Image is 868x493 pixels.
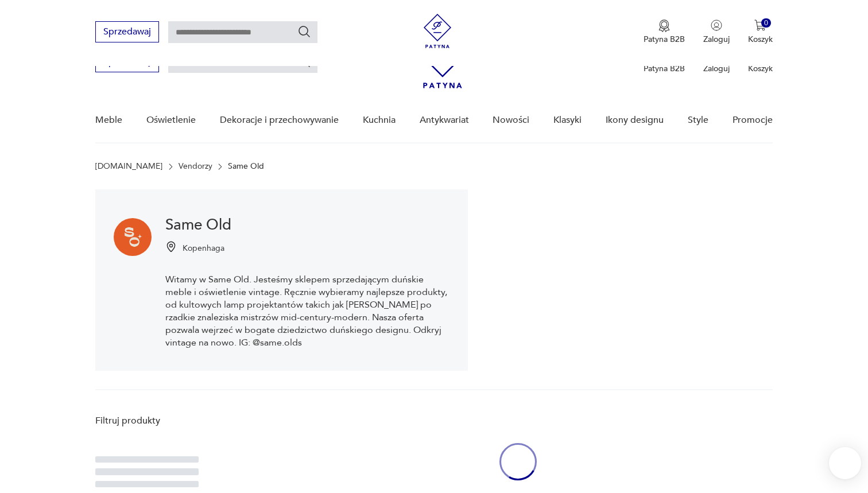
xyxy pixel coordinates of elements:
[711,20,722,31] img: Ikonka użytkownika
[95,98,122,142] a: Meble
[829,447,861,479] iframe: Smartsupp widget button
[644,34,685,45] p: Patyna B2B
[703,63,730,74] p: Zaloguj
[363,98,396,142] a: Kuchnia
[95,21,159,42] button: Sprzedawaj
[644,20,685,45] a: Ikona medaluPatyna B2B
[703,34,730,45] p: Zaloguj
[179,162,212,171] a: Vendorzy
[468,189,773,371] img: Same Old
[95,414,236,427] p: Filtruj produkty
[114,218,152,256] img: Same Old
[95,29,159,37] a: Sprzedawaj
[95,59,159,67] a: Sprzedawaj
[165,273,449,349] p: Witamy w Same Old. Jesteśmy sklepem sprzedającym duńskie meble i oświetlenie vintage. Ręcznie wyb...
[553,98,582,142] a: Klasyki
[644,20,685,45] button: Patyna B2B
[165,218,449,232] h1: Same Old
[644,63,685,74] p: Patyna B2B
[95,162,162,171] a: [DOMAIN_NAME]
[748,20,773,45] button: 0Koszyk
[493,98,529,142] a: Nowości
[165,241,177,253] img: Ikonka pinezki mapy
[606,98,664,142] a: Ikony designu
[228,162,264,171] p: Same Old
[658,20,670,32] img: Ikona medalu
[297,25,311,38] button: Szukaj
[733,98,773,142] a: Promocje
[761,18,771,28] div: 0
[183,243,224,254] p: Kopenhaga
[748,63,773,74] p: Koszyk
[748,34,773,45] p: Koszyk
[146,98,196,142] a: Oświetlenie
[688,98,708,142] a: Style
[420,14,455,48] img: Patyna - sklep z meblami i dekoracjami vintage
[754,20,766,31] img: Ikona koszyka
[420,98,469,142] a: Antykwariat
[703,20,730,45] button: Zaloguj
[220,98,339,142] a: Dekoracje i przechowywanie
